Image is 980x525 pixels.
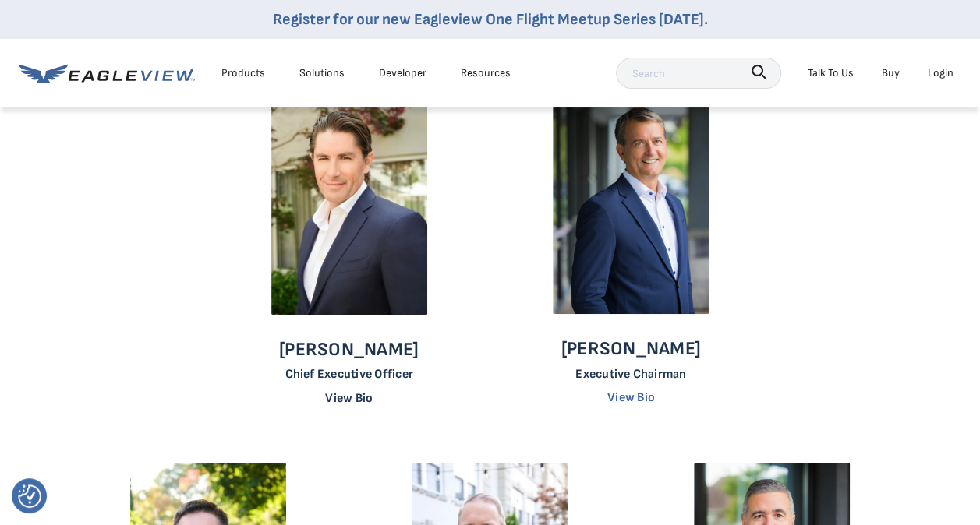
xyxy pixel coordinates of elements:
div: Login [928,63,953,83]
a: Register for our new Eagleview One Flight Meetup Series [DATE]. [273,10,708,29]
a: View Bio [607,390,655,405]
button: Consent Preferences [18,484,41,508]
p: [PERSON_NAME] [561,337,701,361]
img: Piers Dormeyer - Chief Executive Officer [271,81,427,315]
p: [PERSON_NAME] [279,338,419,361]
a: View Bio [325,391,373,406]
p: Chief Executive Officer [279,367,419,382]
div: Products [221,63,265,83]
img: Chris Jurasek - Chief Executive Officer [553,81,709,315]
input: Search [616,58,781,89]
img: Revisit consent button [18,484,41,508]
div: Solutions [299,63,345,83]
div: Resources [461,63,511,83]
div: Talk To Us [808,63,854,83]
a: Buy [882,63,900,83]
p: Executive Chairman [561,367,701,382]
a: Developer [379,63,426,83]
